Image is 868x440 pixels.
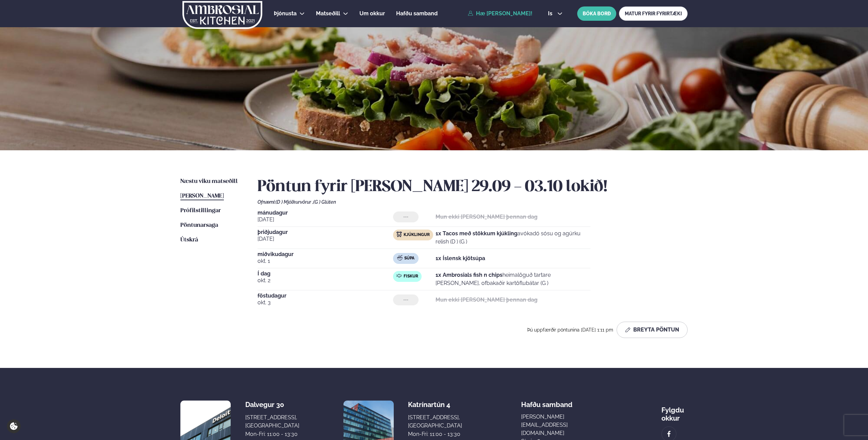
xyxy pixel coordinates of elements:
a: Pöntunarsaga [180,221,218,230]
a: Cookie settings [7,419,21,433]
span: Þú uppfærðir pöntunina [DATE] 1:11 pm [527,327,614,333]
span: Hafðu samband [521,395,572,409]
strong: 1x Íslensk kjötsúpa [436,255,485,261]
a: Matseðill [316,10,340,18]
span: föstudagur [258,293,393,299]
img: soup.svg [397,255,403,260]
a: MATUR FYRIR FYRIRTÆKI [619,6,688,21]
span: Útskrá [180,237,198,243]
img: chicken.svg [396,232,402,237]
div: Mon-Fri: 11:00 - 13:30 [408,430,462,438]
a: Prófílstillingar [180,207,221,215]
strong: Mun ekki [PERSON_NAME] þennan dag [436,297,537,303]
a: [PERSON_NAME][EMAIL_ADDRESS][DOMAIN_NAME] [521,413,603,437]
h2: Pöntun fyrir [PERSON_NAME] 29.09 - 03.10 lokið! [258,177,688,197]
span: Þjónusta [274,10,297,17]
span: miðvikudagur [258,252,393,257]
img: fish.svg [396,273,402,278]
span: Kjúklingur [404,232,430,238]
div: [STREET_ADDRESS], [GEOGRAPHIC_DATA] [245,413,299,430]
span: --- [403,214,408,220]
img: image alt [665,430,673,438]
span: (D ) Mjólkurvörur , [276,199,313,205]
span: þriðjudagur [258,230,393,235]
span: mánudagur [258,210,393,216]
span: is [548,11,554,16]
span: okt. 3 [258,299,393,307]
strong: Mun ekki [PERSON_NAME] þennan dag [436,214,537,220]
strong: 1x Tacos með stökkum kjúkling [436,230,517,237]
a: Þjónusta [274,10,297,18]
div: Katrínartún 4 [408,401,462,409]
span: Matseðill [316,10,340,17]
a: Um okkur [359,10,385,18]
span: [PERSON_NAME] [180,193,224,199]
span: okt. 1 [258,257,393,265]
div: Mon-Fri: 11:00 - 13:30 [245,430,299,438]
div: [STREET_ADDRESS], [GEOGRAPHIC_DATA] [408,413,462,430]
div: Fylgdu okkur [661,401,688,422]
span: Súpa [404,256,414,261]
span: [DATE] [258,235,393,243]
span: (G ) Glúten [313,199,336,205]
strong: 1x Ambrosials fish n chips [436,272,502,278]
span: Um okkur [359,10,385,17]
button: BÓKA BORÐ [577,6,616,21]
p: heimalöguð tartare [PERSON_NAME], ofbakaðir kartöflubátar (G ) [436,271,590,287]
span: okt. 2 [258,276,393,285]
span: Hafðu samband [396,10,438,17]
span: Fiskur [404,274,418,279]
p: avókadó sósu og agúrku relish (D ) (G ) [436,230,590,246]
span: Næstu viku matseðill [180,179,238,184]
a: Hafðu samband [396,10,438,18]
button: Breyta Pöntun [617,322,688,338]
img: logo [182,1,263,29]
span: Pöntunarsaga [180,222,218,228]
button: is [543,11,568,16]
a: Útskrá [180,236,198,244]
div: Dalvegur 30 [245,401,299,409]
a: Hæ [PERSON_NAME]! [468,11,532,17]
span: Í dag [258,271,393,276]
span: Prófílstillingar [180,208,221,214]
span: [DATE] [258,216,393,224]
div: Ofnæmi: [258,199,688,205]
a: Næstu viku matseðill [180,177,238,186]
span: --- [403,297,408,303]
a: [PERSON_NAME] [180,192,224,200]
